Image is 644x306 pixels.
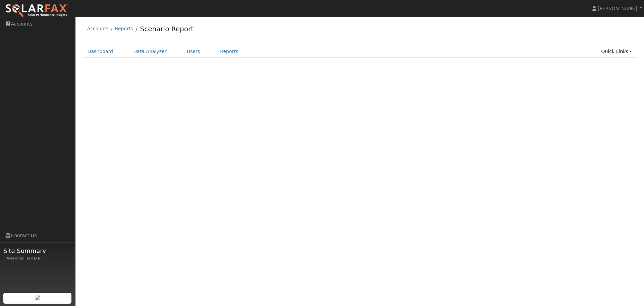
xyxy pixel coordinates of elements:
[83,45,118,58] a: Dashboard
[35,295,40,300] img: retrieve
[3,255,72,262] div: [PERSON_NAME]
[128,45,172,58] a: Data Analyzer
[5,4,68,18] img: SolarFax
[182,45,205,58] a: Users
[215,45,243,58] a: Reports
[596,45,637,58] a: Quick Links
[140,25,194,33] a: Scenario Report
[115,26,133,31] a: Reports
[598,6,637,11] span: [PERSON_NAME]
[87,26,109,31] a: Accounts
[3,246,72,255] span: Site Summary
